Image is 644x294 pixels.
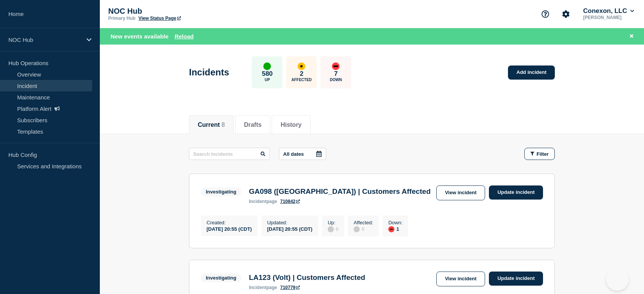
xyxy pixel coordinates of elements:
[201,187,241,196] span: Investigating
[111,33,168,40] span: New events available
[249,285,266,290] span: incident
[436,272,485,286] a: View incident
[489,272,543,286] a: Update incident
[280,285,300,290] a: 710779
[328,226,334,232] div: disabled
[267,225,312,232] div: [DATE] 20:55 (CDT)
[249,187,431,196] h3: GA098 ([GEOGRAPHIC_DATA]) | Customers Affected
[558,6,574,22] button: Account settings
[249,285,277,290] p: page
[334,70,338,78] p: 7
[524,148,555,160] button: Filter
[354,220,373,225] p: Affected :
[354,226,360,232] div: disabled
[262,70,272,78] p: 580
[436,185,485,200] a: View incident
[328,220,338,225] p: Up :
[388,225,402,232] div: 1
[108,16,135,21] p: Primary Hub
[264,78,270,82] p: Up
[263,62,271,70] div: up
[508,66,555,80] a: Add incident
[292,78,312,82] p: Affected
[582,7,636,15] button: Conexon, LLC
[330,78,342,82] p: Down
[108,7,261,16] p: NOC Hub
[249,199,266,204] span: incident
[328,225,338,232] div: 0
[198,121,225,128] button: Current 8
[189,148,270,160] input: Search incidents
[207,225,252,232] div: [DATE] 20:55 (CDT)
[207,220,252,225] p: Created :
[537,6,553,22] button: Support
[244,121,261,128] button: Drafts
[280,121,301,128] button: History
[388,220,402,225] p: Down :
[189,67,229,78] h1: Incidents
[138,16,181,21] a: View Status Page
[8,37,82,43] p: NOC Hub
[489,185,543,200] a: Update incident
[283,151,304,157] p: All dates
[354,225,373,232] div: 0
[537,151,549,157] span: Filter
[201,273,241,282] span: Investigating
[582,15,636,20] p: [PERSON_NAME]
[279,148,326,160] button: All dates
[606,268,629,291] iframe: Help Scout Beacon - Open
[332,62,340,70] div: down
[175,33,194,40] button: Reload
[300,70,303,78] p: 2
[221,121,225,128] span: 8
[280,199,300,204] a: 710842
[249,199,277,204] p: page
[298,62,305,70] div: affected
[388,226,394,232] div: down
[267,220,312,225] p: Updated :
[249,273,365,282] h3: LA123 (Volt) | Customers Affected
